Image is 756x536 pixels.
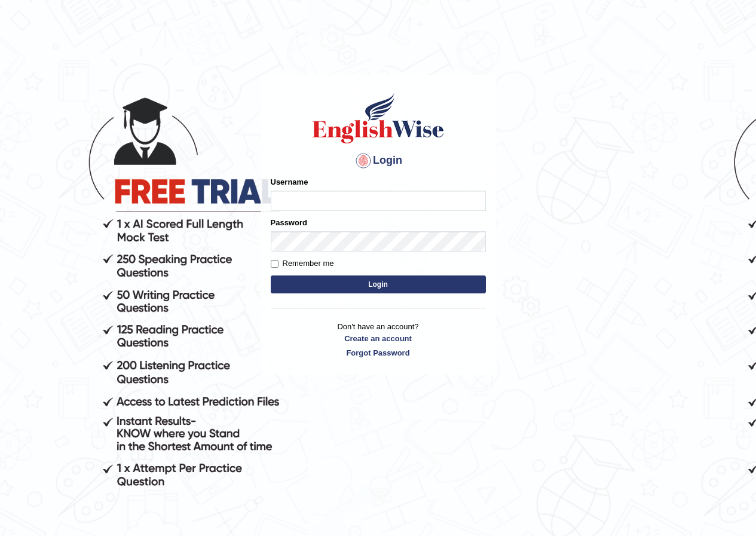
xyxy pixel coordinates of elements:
[271,260,278,268] input: Remember me
[271,333,486,344] a: Create an account
[271,275,486,293] button: Login
[271,258,334,269] label: Remember me
[310,91,446,145] img: Logo of English Wise sign in for intelligent practice with AI
[271,217,307,228] label: Password
[271,321,486,358] p: Don't have an account?
[271,176,308,188] label: Username
[271,347,486,359] a: Forgot Password
[271,151,486,170] h4: Login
